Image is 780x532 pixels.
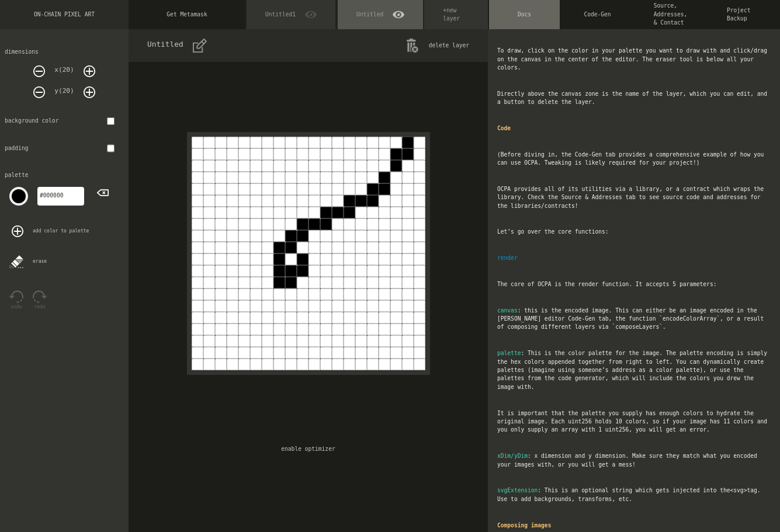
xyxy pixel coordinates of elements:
span: : this is the encoded image. This can either be an image encoded in the [PERSON_NAME] editor Code... [497,307,771,332]
span: Let’s go over the core functions: [497,228,771,236]
span: Code [497,124,771,133]
span: Untitled [356,11,383,19]
dix: x( 20 ) [54,65,74,77]
span: svgExtension [497,487,538,493]
button: delete layer [405,39,469,53]
div: add color to palette [12,222,131,241]
span: It is important that the palette you supply has enough colors to hydrate the original image. Each... [497,409,771,434]
div: erase [9,252,129,271]
span: : This is the color palette for the image. The palette encoding is simply the hex colors appended... [497,349,771,391]
span: : x dimension and y dimension. Make sure they match what you encoded your images with, or you wil... [497,452,771,469]
span: (Before diving in, the Code-Gen tab provides a comprehensive example of how you can use OCPA. Twe... [497,151,771,168]
div: palette [5,171,124,270]
span: To draw, click on the color in your palette you want to draw with and click/drag on the canvas in... [497,47,771,72]
span: palette [497,350,521,356]
span: Composing images [497,521,771,530]
span: The core of OCPA is the render function. It accepts 5 parameters: [497,280,771,288]
span: render [497,254,771,262]
div: background color [5,117,58,125]
span: xDim/yDim [497,453,528,459]
span: canvas [497,307,518,314]
span: Directly above the canvas zone is the name of the layer, which you can edit, and a button to dele... [497,90,771,107]
span: : This is an optional string which gets injected into the <svg> tag. Use to add backgrounds, tran... [497,486,771,503]
div: padding [5,144,28,152]
span: Untitled1 [265,11,296,19]
dix: y( 20 ) [54,86,74,98]
button: redo [33,290,47,311]
button: enable optimizer [281,445,335,453]
div: Untitled [147,39,183,53]
div: dimensions [5,48,124,98]
button: undo [9,290,23,311]
span: OCPA provides all of its utilities via a library, or a contract which wraps the library. Check th... [497,185,771,210]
